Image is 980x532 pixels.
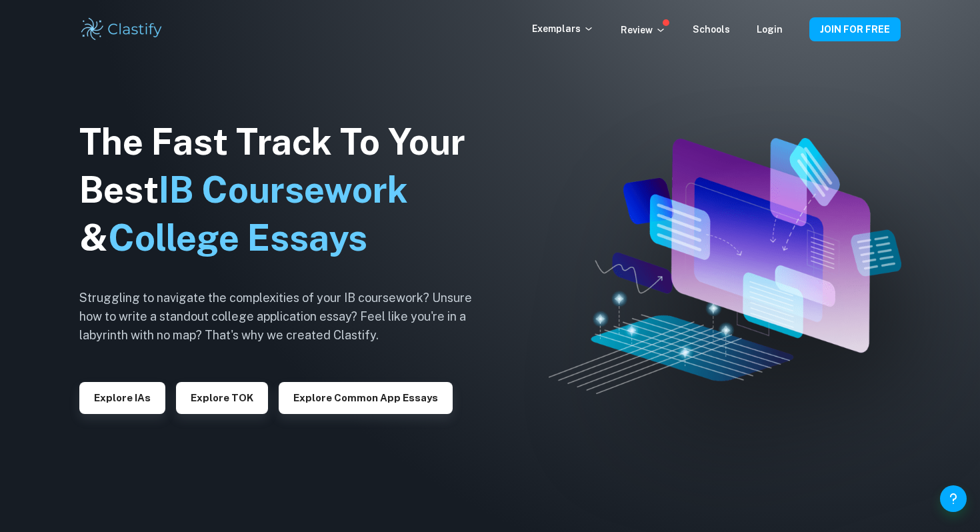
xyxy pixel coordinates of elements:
button: JOIN FOR FREE [809,17,901,41]
button: Help and Feedback [940,485,967,512]
span: College Essays [108,217,367,259]
button: Explore Common App essays [279,382,453,414]
a: Schools [693,24,730,35]
h6: Struggling to navigate the complexities of your IB coursework? Unsure how to write a standout col... [79,289,493,345]
img: Clastify hero [549,138,902,393]
span: IB Coursework [159,169,408,211]
a: Explore TOK [176,391,268,403]
button: Explore IAs [79,382,165,414]
button: Explore TOK [176,382,268,414]
img: Clastify logo [79,16,164,43]
a: Explore IAs [79,391,165,403]
a: Login [757,24,783,35]
p: Review [621,23,666,37]
a: Explore Common App essays [279,391,453,403]
h1: The Fast Track To Your Best & [79,118,493,262]
p: Exemplars [532,21,594,36]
